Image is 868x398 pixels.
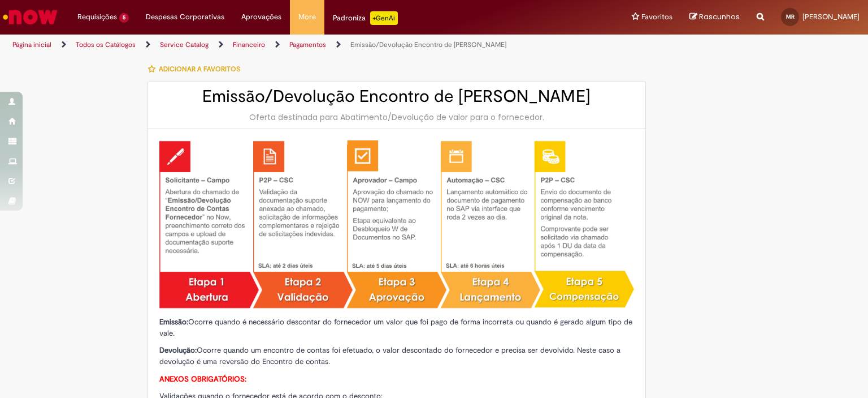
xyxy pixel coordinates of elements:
span: Aprovações [241,11,281,23]
a: Todos os Catálogos [76,40,136,49]
div: Oferta destinada para Abatimento/Devolução de valor para o fornecedor. [159,112,634,123]
span: Rascunhos [699,11,740,22]
span: Requisições [77,11,117,23]
span: [PERSON_NAME] [802,12,860,22]
a: Pagamentos [289,40,326,49]
span: 5 [119,13,129,23]
img: ServiceNow [1,6,59,28]
a: Service Catalog [160,40,209,49]
div: Padroniza [333,11,398,25]
span: Ocorre quando é necessário descontar do fornecedor um valor que foi pago de forma incorreta ou qu... [159,317,632,338]
button: Adicionar a Favoritos [147,57,246,81]
span: Favoritos [641,11,672,23]
p: +GenAi [370,11,398,25]
strong: ANEXOS OBRIGATÓRIOS: [159,374,246,384]
span: Adicionar a Favoritos [159,65,240,74]
a: Financeiro [233,40,265,49]
ul: Trilhas de página [8,35,570,55]
a: Página inicial [12,40,51,49]
strong: Emissão: [159,317,188,327]
h2: Emissão/Devolução Encontro de [PERSON_NAME] [159,87,634,106]
span: Despesas Corporativas [146,11,224,23]
span: Ocorre quando um encontro de contas foi efetuado, o valor descontado do fornecedor e precisa ser ... [159,345,620,366]
strong: Devolução: [159,345,197,355]
span: MR [786,13,795,20]
a: Rascunhos [689,12,740,23]
span: More [298,11,316,23]
a: Emissão/Devolução Encontro de [PERSON_NAME] [350,40,506,49]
